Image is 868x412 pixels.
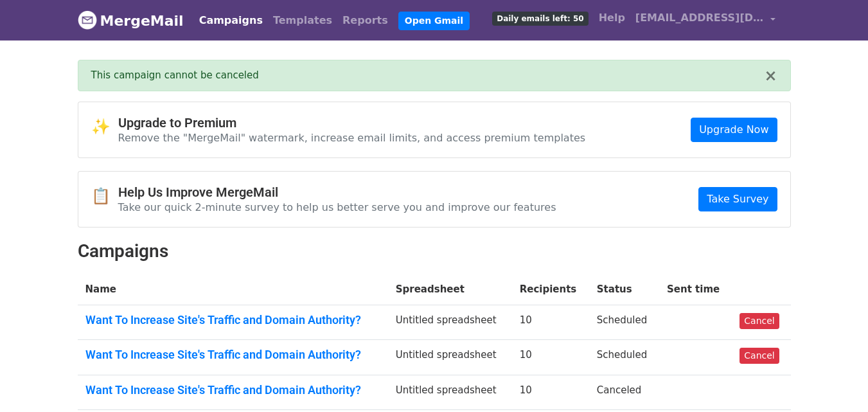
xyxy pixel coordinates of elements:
[635,10,764,26] span: [EMAIL_ADDRESS][DOMAIN_NAME]
[512,305,589,340] td: 10
[91,68,765,83] div: This campaign cannot be canceled
[589,305,659,340] td: Scheduled
[630,5,781,35] a: [EMAIL_ADDRESS][DOMAIN_NAME]
[659,274,732,305] th: Sent time
[398,12,470,30] a: Open Gmail
[268,8,337,33] a: Templates
[512,375,589,410] td: 10
[512,340,589,375] td: 10
[78,7,184,34] a: MergeMail
[118,115,586,130] h4: Upgrade to Premium
[337,8,393,33] a: Reports
[388,340,512,375] td: Untitled spreadsheet
[589,340,659,375] td: Scheduled
[85,348,380,362] a: Want To Increase Site's Traffic and Domain Authority?
[118,201,556,214] p: Take our quick 2-minute survey to help us better serve you and improve our features
[78,274,388,305] th: Name
[194,8,268,33] a: Campaigns
[118,184,556,200] h4: Help Us Improve MergeMail
[85,383,380,397] a: Want To Increase Site's Traffic and Domain Authority?
[740,313,779,329] a: Cancel
[388,274,512,305] th: Spreadsheet
[698,187,777,211] a: Take Survey
[91,118,118,136] span: ✨
[118,131,586,145] p: Remove the "MergeMail" watermark, increase email limits, and access premium templates
[594,5,630,31] a: Help
[589,274,659,305] th: Status
[78,10,97,30] img: MergeMail logo
[91,187,118,206] span: 📋
[388,305,512,340] td: Untitled spreadsheet
[691,118,777,142] a: Upgrade Now
[85,313,380,327] a: Want To Increase Site's Traffic and Domain Authority?
[512,274,589,305] th: Recipients
[764,68,777,84] button: ×
[492,12,588,26] span: Daily emails left: 50
[740,348,779,364] a: Cancel
[589,375,659,410] td: Canceled
[487,5,593,31] a: Daily emails left: 50
[388,375,512,410] td: Untitled spreadsheet
[78,240,791,262] h2: Campaigns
